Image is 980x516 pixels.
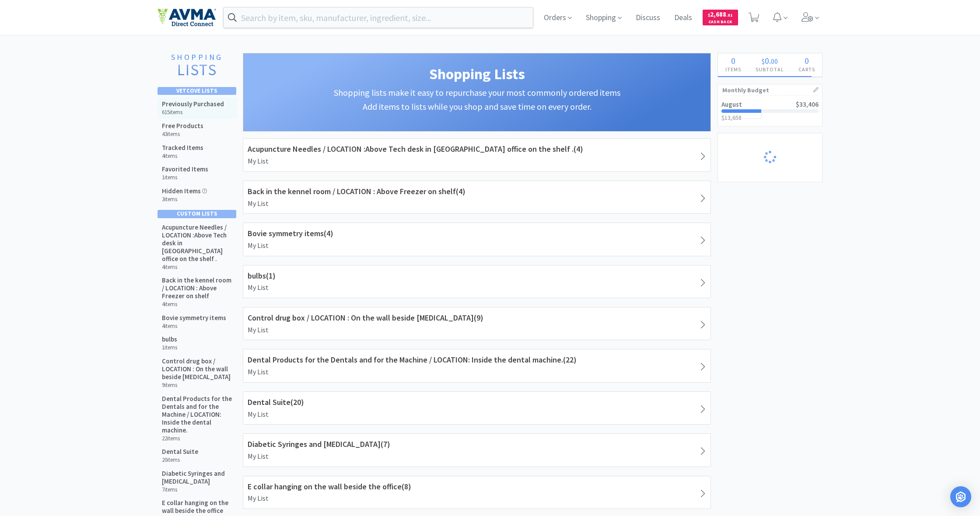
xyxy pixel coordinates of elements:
[243,265,711,298] a: bulbs(1)My List
[805,55,809,66] span: 0
[162,382,232,389] h6: 9 items
[748,65,791,73] h4: Subtotal
[162,131,203,138] h6: 43 items
[796,100,819,108] span: $33,406
[162,276,232,300] h5: Back in the kennel room / LOCATION : Above Freezer on shelf
[248,198,706,209] p: My List
[162,165,208,173] h5: Favorited Items
[162,301,232,308] h6: 4 items
[248,185,706,198] h1: Back in the kennel room / LOCATION : Above Freezer on shelf ( 4 )
[162,174,208,181] h6: 1 items
[708,20,733,25] span: Cash Back
[162,323,226,330] h6: 4 items
[248,366,706,378] p: My List
[162,153,203,160] h6: 4 items
[157,53,236,83] a: ShoppingLists
[248,324,706,336] p: My List
[162,264,232,271] h6: 4 items
[248,227,706,240] h1: Bovie symmetry items ( 4 )
[703,6,738,29] a: $2,688.81Cash Back
[162,486,232,493] h6: 7 items
[726,12,733,18] span: . 81
[791,65,822,73] h4: Carts
[243,181,711,214] a: Back in the kennel room / LOCATION : Above Freezer on shelf(4)My List
[162,62,232,79] h2: Lists
[248,493,706,504] p: My List
[162,435,232,442] h6: 22 items
[721,101,742,108] h2: August
[248,312,706,324] h1: Control drug box / LOCATION : On the wall beside [MEDICAL_DATA] ( 9 )
[243,349,711,382] a: Dental Products for the Dentals and for the Machine / LOCATION: Inside the dental machine.(22)My ...
[248,481,706,493] h1: E collar hanging on the wall beside the office ( 8 )
[162,448,198,456] h5: Dental Suite
[748,56,791,65] div: .
[731,55,735,66] span: 0
[162,457,198,464] h6: 20 items
[248,451,706,462] p: My List
[765,55,769,66] span: 0
[771,57,778,66] span: 00
[708,12,710,18] span: $
[248,438,706,451] h1: Diabetic Syringes and [MEDICAL_DATA] ( 7 )
[162,187,207,195] h5: Hidden Items
[248,270,706,282] h1: bulbs ( 1 )
[157,8,216,27] img: e4e33dab9f054f5782a47901c742baa9_102.png
[248,156,706,167] p: My List
[248,409,706,420] p: My List
[162,357,232,381] h5: Control drug box / LOCATION : On the wall beside [MEDICAL_DATA]
[162,100,224,108] h5: Previously Purchased
[162,223,232,263] h5: Acupuncture Needles / LOCATION :Above Tech desk in [GEOGRAPHIC_DATA] office on the shelf .
[671,14,696,22] a: Deals
[162,470,232,485] h5: Diabetic Syringes and [MEDICAL_DATA]
[721,114,742,122] span: $13,658
[718,96,822,126] a: August$33,406$13,658
[708,10,733,18] span: 2,688
[157,119,237,141] a: Free Products 43items
[157,210,236,218] div: Custom Lists
[722,84,818,96] h1: Monthly Budget
[162,144,203,152] h5: Tracked Items
[162,335,177,343] h5: bulbs
[718,65,748,73] h4: Items
[162,499,232,515] h5: E collar hanging on the wall beside the office
[248,240,706,251] p: My List
[248,143,706,156] h1: Acupuncture Needles / LOCATION :Above Tech desk in [GEOGRAPHIC_DATA] office on the shelf . ( 4 )
[762,57,765,66] span: $
[248,282,706,293] p: My List
[243,307,711,340] a: Control drug box / LOCATION : On the wall beside [MEDICAL_DATA](9)My List
[162,53,232,62] h1: Shopping
[243,138,711,171] a: Acupuncture Needles / LOCATION :Above Tech desk in [GEOGRAPHIC_DATA] office on the shelf .(4)My List
[248,396,706,409] h1: Dental Suite ( 20 )
[243,433,711,467] a: Diabetic Syringes and [MEDICAL_DATA](7)My List
[950,486,971,507] div: Open Intercom Messenger
[157,87,236,95] div: Vetcove Lists
[243,223,711,256] a: Bovie symmetry items(4)My List
[162,122,203,130] h5: Free Products
[252,62,702,86] h1: Shopping Lists
[243,476,711,509] a: E collar hanging on the wall beside the office(8)My List
[252,86,702,114] h3: Shopping lists make it easy to repurchase your most commonly ordered items Add items to lists whi...
[243,391,711,425] a: Dental Suite(20)My List
[162,109,224,116] h6: 615 items
[162,196,207,203] h6: 3 items
[162,344,177,351] h6: 1 items
[224,7,533,28] input: Search by item, sku, manufacturer, ingredient, size...
[162,395,232,434] h5: Dental Products for the Dentals and for the Machine / LOCATION: Inside the dental machine.
[248,354,706,366] h1: Dental Products for the Dentals and for the Machine / LOCATION: Inside the dental machine. ( 22 )
[632,14,664,22] a: Discuss
[162,314,226,322] h5: Bovie symmetry items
